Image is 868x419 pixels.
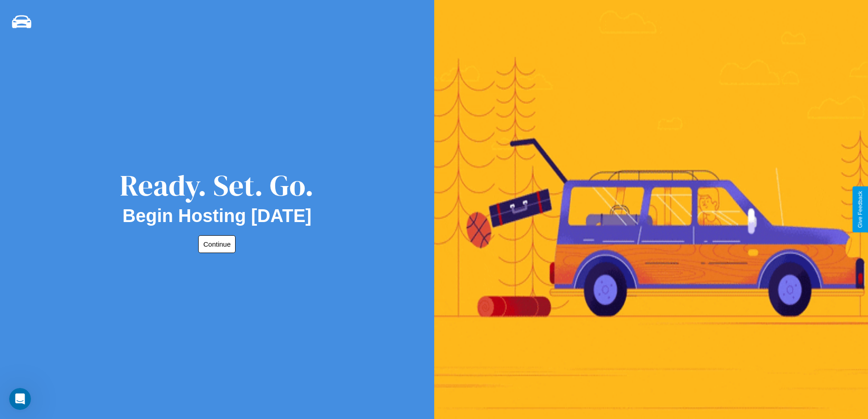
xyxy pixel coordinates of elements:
[123,206,312,226] h2: Begin Hosting [DATE]
[198,235,236,253] button: Continue
[9,388,31,410] iframe: Intercom live chat
[120,165,314,206] div: Ready. Set. Go.
[857,191,863,228] div: Give Feedback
